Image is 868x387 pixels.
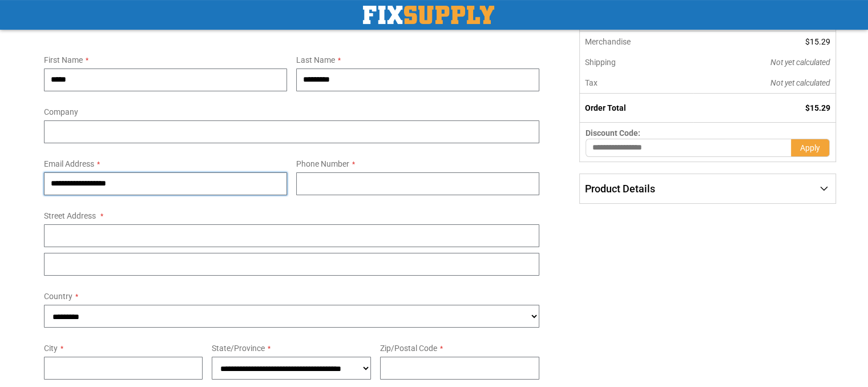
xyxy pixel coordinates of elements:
[44,55,83,64] span: First Name
[580,31,693,52] th: Merchandise
[296,159,349,168] span: Phone Number
[363,6,494,24] a: store logo
[805,37,830,46] span: $15.29
[770,78,830,87] span: Not yet calculated
[585,58,616,67] span: Shipping
[44,159,94,168] span: Email Address
[585,103,626,112] strong: Order Total
[791,139,830,157] button: Apply
[363,6,494,24] img: Fix Industrial Supply
[296,55,335,64] span: Last Name
[805,103,830,112] span: $15.29
[585,183,655,195] span: Product Details
[44,292,72,301] span: Country
[44,211,96,220] span: Street Address
[44,107,78,116] span: Company
[580,72,693,94] th: Tax
[212,344,265,353] span: State/Province
[770,58,830,67] span: Not yet calculated
[380,344,437,353] span: Zip/Postal Code
[586,128,640,138] span: Discount Code:
[800,143,820,152] span: Apply
[44,344,58,353] span: City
